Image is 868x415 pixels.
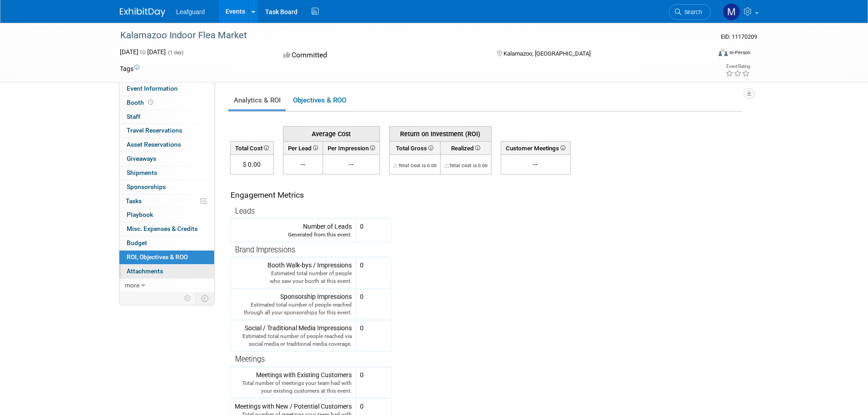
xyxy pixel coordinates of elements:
[127,253,188,261] span: ROI, Objectives & ROO
[349,161,354,168] span: --
[119,236,214,250] a: Budget
[119,180,214,194] a: Sponsorships
[503,50,591,57] span: Kalamazoo, [GEOGRAPHIC_DATA]
[360,402,364,411] div: 0
[127,99,155,106] span: Booth
[127,211,153,218] span: Playbook
[389,126,491,141] th: Return on Investment (ROI)
[119,110,214,124] a: Staff
[235,246,295,254] span: Brand Impressions
[444,160,488,169] div: The Total Cost for this event needs to be greater than 0.00 in order for ROI to get calculated. S...
[125,282,139,289] span: more
[723,3,740,20] img: Maria Teitsma
[283,141,323,154] th: Per Lead
[283,126,380,141] th: Average Cost
[146,99,155,106] span: Booth not reserved yet
[281,47,482,63] div: Committed
[127,85,178,92] span: Event Information
[119,96,214,110] a: Booth
[228,92,286,109] a: Analytics & ROI
[127,225,198,232] span: Misc. Expenses & Credits
[235,323,352,348] div: Social / Traditional Media Impressions
[120,48,166,56] span: [DATE] [DATE]
[440,141,491,154] th: Realized
[119,138,214,152] a: Asset Reservations
[235,301,352,317] div: Estimated total number of people reached through all your sponsorships for this event.
[231,190,387,201] div: Engagement Metrics
[235,292,352,317] div: Sponsorship Impressions
[139,48,147,56] span: to
[235,355,265,364] span: Meetings
[195,292,214,304] td: Toggle Event Tabs
[389,141,440,154] th: Total Gross
[505,160,566,169] div: --
[117,27,697,44] div: Kalamazoo Indoor Flea Market
[120,8,165,17] img: ExhibitDay
[127,141,181,148] span: Asset Reservations
[127,169,157,176] span: Shipments
[235,231,352,239] div: Generated from this event.
[176,8,205,15] span: Leafguard
[235,370,352,395] div: Meetings with Existing Customers
[120,64,139,73] td: Tags
[119,279,214,292] a: more
[323,141,380,154] th: Per Impression
[119,152,214,166] a: Giveaways
[167,50,184,56] span: (1 day)
[235,261,352,285] div: Booth Walk-bys / Impressions
[235,222,352,239] div: Number of Leads
[127,113,140,120] span: Staff
[360,370,364,379] div: 0
[127,183,166,190] span: Sponsorships
[719,49,728,56] img: Format-Inperson.png
[360,292,364,301] div: 0
[721,33,757,40] span: Event ID: 11170209
[119,251,214,264] a: ROI, Objectives & ROO
[230,141,273,154] th: Total Cost
[230,155,273,174] td: $ 0.00
[119,222,214,236] a: Misc. Expenses & Credits
[657,47,751,61] div: Event Format
[127,127,182,134] span: Travel Reservations
[126,197,142,205] span: Tasks
[669,4,711,20] a: Search
[235,207,255,215] span: Leads
[119,82,214,96] a: Event Information
[360,222,364,231] div: 0
[725,64,750,69] div: Event Rating
[729,49,750,56] div: In-Person
[235,270,352,285] div: Estimated total number of people who saw your booth at this event.
[127,239,147,246] span: Budget
[119,166,214,180] a: Shipments
[127,155,156,162] span: Giveaways
[360,323,364,333] div: 0
[681,9,702,15] span: Search
[119,208,214,222] a: Playbook
[301,161,305,168] span: --
[288,92,351,109] a: Objectives & ROO
[235,379,352,395] div: Total number of meetings your team had with your existing customers at this event.
[501,141,570,154] th: Customer Meetings
[393,160,437,169] div: The Total Cost for this event needs to be greater than 0.00 in order for ROI to get calculated. S...
[127,267,163,275] span: Attachments
[119,265,214,278] a: Attachments
[119,195,214,208] a: Tasks
[235,333,352,348] div: Estimated total number of people reached via social media or traditional media coverage.
[119,124,214,138] a: Travel Reservations
[180,292,196,304] td: Personalize Event Tab Strip
[360,261,364,270] div: 0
